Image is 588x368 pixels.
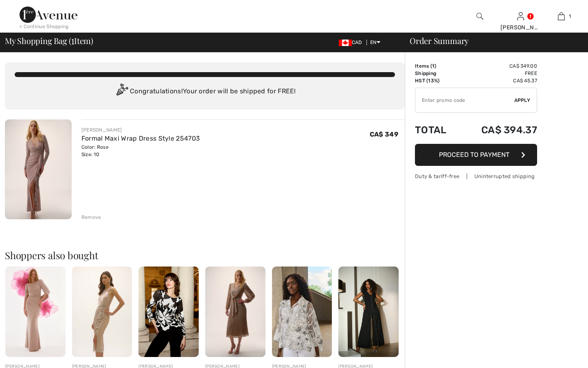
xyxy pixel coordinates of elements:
img: Elegant V-Neck Midi Dress Style 254728 [205,267,265,357]
td: CA$ 394.37 [459,116,537,144]
img: 1ère Avenue [20,7,77,23]
div: [PERSON_NAME] [81,126,200,134]
img: search the website [476,11,483,21]
td: Shipping [415,70,459,77]
td: Items ( ) [415,62,459,70]
a: Formal Maxi Wrap Dress Style 254703 [81,134,200,142]
a: Sign In [517,12,524,20]
a: 1 [541,11,581,21]
span: CAD [339,40,365,45]
div: Order Summary [400,37,583,45]
span: CA$ 349 [370,130,398,138]
h2: Shoppers also bought [5,250,405,260]
img: Canadian Dollar [339,40,352,46]
img: Formal Maxi Wrap Dress Style 254703 [5,119,72,219]
img: My Bag [558,11,565,21]
div: < Continue Shopping [20,23,69,30]
div: Duty & tariff-free | Uninterrupted shipping [415,172,537,180]
td: HST (13%) [415,77,459,84]
span: Proceed to Payment [439,151,509,159]
div: [PERSON_NAME] [500,23,540,32]
img: Formal Bodycon V-Neck Dress Style 252706 [72,267,132,357]
img: My Info [517,11,524,21]
span: 1 [432,63,434,69]
img: Formal Floor-Length Sheath Dress Style 251703 [5,267,66,357]
div: Congratulations! Your order will be shipped for FREE! [15,84,395,100]
span: EN [370,40,380,45]
td: CA$ 349.00 [459,62,537,70]
img: Formal V-neck Jumpsuit Style 253757 [338,267,399,357]
div: Color: Rose Size: 10 [81,143,200,158]
img: Organza Floral Print Cover-Up Style 251102 [272,267,332,357]
div: Remove [81,214,101,221]
input: Promo code [415,88,514,112]
span: 1 [569,13,571,20]
span: Apply [514,97,531,104]
td: CA$ 45.37 [459,77,537,84]
td: Free [459,70,537,77]
img: Congratulation2.svg [114,84,130,100]
td: Total [415,116,459,144]
span: 1 [71,35,74,45]
button: Proceed to Payment [415,144,537,166]
img: Jewel Embellished Pullover Style 259728 [138,267,199,357]
span: My Shopping Bag ( Item) [5,37,93,45]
